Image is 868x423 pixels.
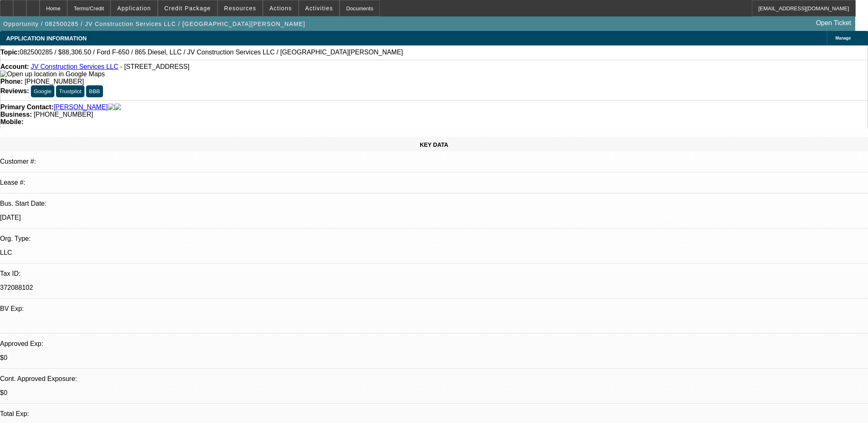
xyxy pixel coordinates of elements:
span: APPLICATION INFORMATION [6,35,87,42]
strong: Topic: [0,49,20,56]
img: facebook-icon.png [108,103,115,111]
button: Trustpilot [56,85,84,97]
span: Resources [224,5,256,12]
span: 082500285 / $88,306.50 / Ford F-650 / 865 Diesel, LLC / JV Construction Services LLC / [GEOGRAPHI... [20,49,403,56]
button: Actions [263,0,298,16]
button: Google [31,85,54,97]
span: Application [117,5,151,12]
button: Credit Package [158,0,217,16]
button: Application [111,0,157,16]
span: Opportunity / 082500285 / JV Construction Services LLC / [GEOGRAPHIC_DATA][PERSON_NAME] [3,21,305,27]
strong: Reviews: [0,87,29,94]
img: linkedin-icon.png [115,103,121,111]
button: BBB [86,85,103,97]
strong: Business: [0,111,32,118]
img: Open up location in Google Maps [0,70,105,78]
span: [PHONE_NUMBER] [25,78,84,85]
span: KEY DATA [420,141,448,148]
strong: Primary Contact: [0,103,54,111]
span: [PHONE_NUMBER] [34,111,93,118]
span: Credit Package [164,5,211,12]
a: Open Ticket [813,16,854,30]
a: JV Construction Services LLC [31,63,119,70]
strong: Account: [0,63,29,70]
button: Activities [299,0,339,16]
a: [PERSON_NAME] [54,103,108,111]
span: Actions [269,5,292,12]
span: Manage [835,36,851,40]
span: - [STREET_ADDRESS] [120,63,190,70]
span: Activities [305,5,333,12]
strong: Phone: [0,78,23,85]
button: Resources [218,0,262,16]
a: View Google Maps [0,70,105,78]
strong: Mobile: [0,118,23,125]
